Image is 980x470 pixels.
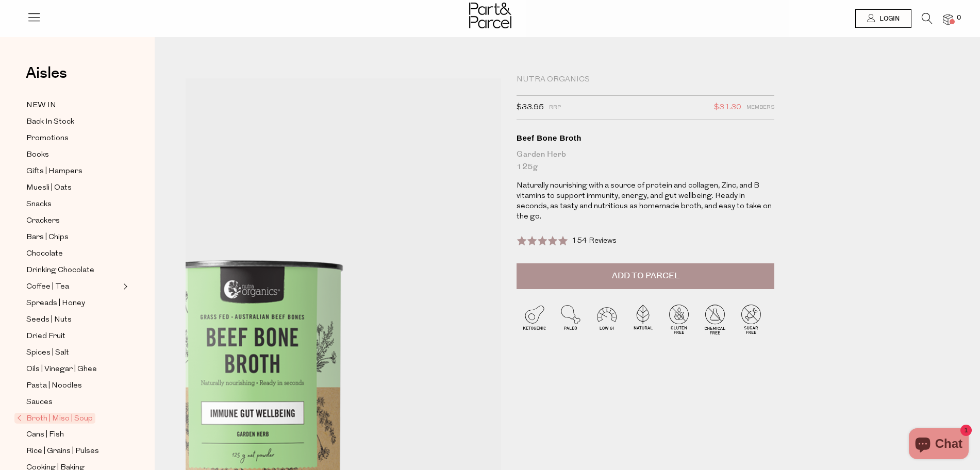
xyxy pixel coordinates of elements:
[26,65,67,91] a: Aisles
[746,101,774,114] span: Members
[26,379,120,392] a: Pasta | Noodles
[26,99,56,112] span: NEW IN
[26,363,120,376] a: Oils | Vinegar | Ghee
[26,313,120,326] a: Seeds | Nuts
[121,280,128,293] button: Expand/Collapse Coffee | Tea
[549,101,561,114] span: RRP
[943,14,953,25] a: 0
[26,347,69,359] span: Spices | Salt
[26,182,72,194] span: Muesli | Oats
[26,214,120,227] a: Crackers
[714,101,741,114] span: $31.30
[26,198,52,211] span: Snacks
[26,215,60,227] span: Crackers
[26,148,120,161] a: Books
[517,301,553,337] img: P_P-ICONS-Live_Bec_V11_Ketogenic.svg
[517,133,774,143] div: Beef Bone Broth
[26,149,49,161] span: Books
[26,115,120,128] a: Back In Stock
[26,116,74,128] span: Back In Stock
[733,301,769,337] img: P_P-ICONS-Live_Bec_V11_Sugar_Free.svg
[26,231,69,244] span: Bars | Chips
[26,198,120,211] a: Snacks
[26,363,97,376] span: Oils | Vinegar | Ghee
[26,132,69,145] span: Promotions
[17,412,120,425] a: Broth | Miso | Soup
[572,237,617,245] span: 154 Reviews
[589,301,625,337] img: P_P-ICONS-Live_Bec_V11_Low_Gi.svg
[906,428,972,462] inbox-online-store-chat: Shopify online store chat
[697,301,733,337] img: P_P-ICONS-Live_Bec_V11_Chemical_Free.svg
[26,165,82,178] span: Gifts | Hampers
[612,270,679,282] span: Add to Parcel
[469,3,511,28] img: Part&Parcel
[26,280,120,293] a: Coffee | Tea
[26,231,120,244] a: Bars | Chips
[26,346,120,359] a: Spices | Salt
[26,248,63,260] span: Chocolate
[26,297,120,310] a: Spreads | Honey
[26,132,120,145] a: Promotions
[26,445,120,458] a: Rice | Grains | Pulses
[26,281,69,293] span: Coffee | Tea
[517,263,774,289] button: Add to Parcel
[26,247,120,260] a: Chocolate
[26,99,120,112] a: NEW IN
[517,75,774,85] div: Nutra Organics
[26,165,120,178] a: Gifts | Hampers
[26,396,53,409] span: Sauces
[517,148,774,173] div: Garden Herb 125g
[625,301,661,337] img: P_P-ICONS-Live_Bec_V11_Natural.svg
[14,413,95,424] span: Broth | Miso | Soup
[26,428,120,441] a: Cans | Fish
[954,13,964,23] span: 0
[26,297,85,310] span: Spreads | Honey
[517,181,774,222] p: Naturally nourishing with a source of protein and collagen, Zinc, and B vitamins to support immun...
[553,301,589,337] img: P_P-ICONS-Live_Bec_V11_Paleo.svg
[26,314,72,326] span: Seeds | Nuts
[26,181,120,194] a: Muesli | Oats
[26,330,120,343] a: Dried Fruit
[26,330,65,343] span: Dried Fruit
[855,9,911,28] a: Login
[26,429,64,441] span: Cans | Fish
[26,445,99,458] span: Rice | Grains | Pulses
[26,380,82,392] span: Pasta | Noodles
[26,264,120,277] a: Drinking Chocolate
[26,264,94,277] span: Drinking Chocolate
[661,301,697,337] img: P_P-ICONS-Live_Bec_V11_Gluten_Free.svg
[26,62,67,85] span: Aisles
[26,396,120,409] a: Sauces
[877,14,900,23] span: Login
[517,101,544,114] span: $33.95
